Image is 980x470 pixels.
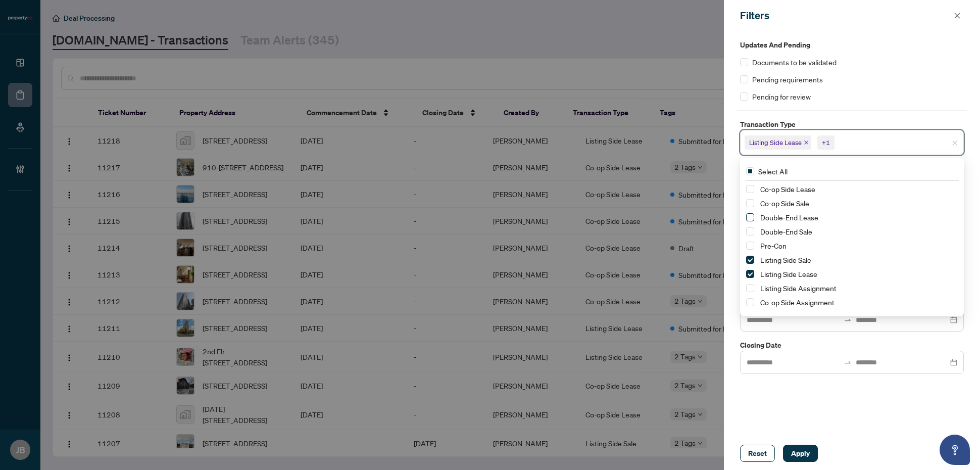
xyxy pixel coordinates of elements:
label: Updates and Pending [740,39,964,51]
span: close [952,140,958,146]
span: Co-op Side Lease [760,184,815,194]
span: Pending requirements [752,74,823,85]
span: Listing Side Sale [760,255,811,264]
span: Double-End Lease [760,213,818,222]
span: Select Listing Side Lease [746,270,754,278]
span: Double-End Sale [756,225,958,238]
span: Double-End Sale [760,227,812,236]
span: Co-op Side Sale [760,199,809,208]
span: swap-right [844,358,852,366]
span: Select Double-End Sale [746,227,754,236]
button: Reset [740,445,775,462]
label: Closing Date [740,340,964,351]
span: swap-right [844,316,852,324]
span: Double-End Lease [756,211,958,223]
span: Pre-Con [760,241,787,250]
span: Select Pre-Con [746,242,754,250]
span: Co-op Side Sale [756,197,958,209]
label: Transaction Type [740,119,964,130]
span: Listing Side Assignment [756,282,958,294]
span: Referral [756,310,958,322]
div: Filters [740,8,951,23]
span: to [844,316,852,324]
span: Select Double-End Lease [746,213,754,221]
button: Open asap [940,435,970,465]
span: Listing Side Lease [745,135,811,150]
span: Select Co-op Side Lease [746,185,754,193]
span: Pre-Con [756,240,958,252]
span: Pending for review [752,91,811,102]
div: +1 [822,137,830,148]
span: Co-op Side Assignment [756,296,958,308]
span: Apply [791,445,810,461]
span: to [844,358,852,366]
span: Listing Side Lease [749,137,802,148]
span: close [954,12,961,19]
span: Referral [760,312,785,321]
span: Reset [748,445,767,461]
span: Listing Side Lease [760,269,817,278]
span: Select Co-op Side Sale [746,199,754,207]
span: Listing Side Sale [756,254,958,266]
span: Co-op Side Lease [756,183,958,195]
button: Apply [783,445,818,462]
span: Select Listing Side Sale [746,256,754,264]
span: Co-op Side Assignment [760,298,835,307]
span: Documents to be validated [752,57,837,68]
span: Select Co-op Side Assignment [746,298,754,306]
span: Listing Side Lease [756,268,958,280]
span: close [804,140,809,145]
span: Select All [754,166,792,177]
span: Select Listing Side Assignment [746,284,754,292]
span: Listing Side Assignment [760,284,837,293]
